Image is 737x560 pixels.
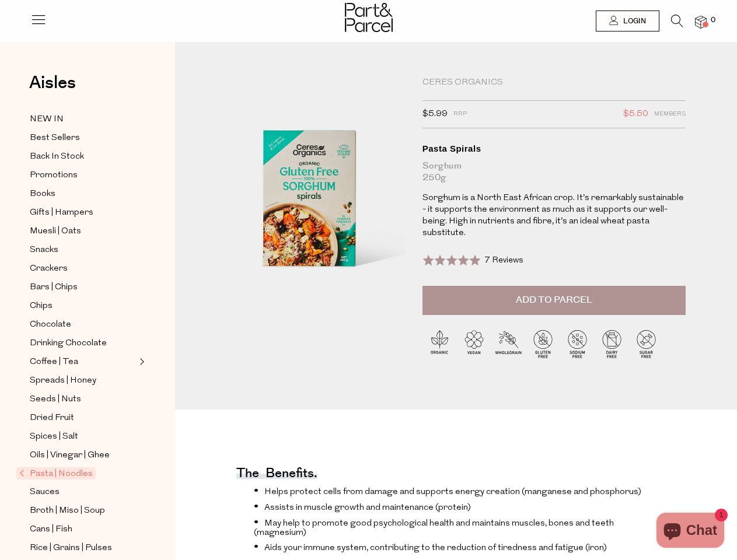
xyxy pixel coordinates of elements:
[595,327,629,361] img: P_P-ICONS-Live_Bec_V11_Dairy_Free.svg
[30,243,58,257] span: Snacks
[345,3,393,32] img: Part&Parcel
[30,541,136,555] a: Rice | Grains | Pulses
[236,471,317,479] h4: The benefits.
[30,503,136,518] a: Broth | Miso | Soup
[30,112,136,127] a: NEW IN
[560,327,595,361] img: P_P-ICONS-Live_Bec_V11_Sodium_Free.svg
[30,392,136,407] a: Seeds | Nuts
[629,327,663,361] img: P_P-ICONS-Live_Bec_V11_Sugar_Free.svg
[30,131,80,145] span: Best Sellers
[30,336,136,351] a: Drinking Chocolate
[30,131,136,145] a: Best Sellers
[654,107,686,122] span: Members
[30,411,74,425] span: Dried Fruit
[30,355,78,369] span: Coffee | Tea
[516,293,592,307] span: Add to Parcel
[264,488,641,496] span: Helps protect cells from damage and supports energy creation (manganese and phosphorus)
[30,318,71,332] span: Chocolate
[254,519,614,537] span: May help to promote good psychological health and maintains muscles, bones and teeth (magnesium)
[30,261,136,276] a: Crackers
[30,393,81,407] span: Seeds | Nuts
[30,429,136,444] a: Spices | Salt
[30,448,136,463] a: Oils | Vinegar | Ghee
[484,256,523,265] span: 7 Reviews
[596,10,659,32] a: Login
[30,430,78,444] span: Spices | Salt
[422,143,686,155] div: Pasta Spirals
[19,467,136,481] a: Pasta | Noodles
[30,206,93,220] span: Gifts | Hampers
[264,503,471,512] span: Assists in muscle growth and maintenance (protein)
[30,149,136,164] a: Back In Stock
[30,485,60,499] span: Sauces
[30,150,84,164] span: Back In Stock
[708,15,718,26] span: 0
[30,187,55,201] span: Books
[29,74,76,103] a: Aisles
[30,299,53,313] span: Chips
[453,107,467,122] span: RRP
[30,485,136,499] a: Sauces
[210,77,405,307] img: Pasta Spirals
[422,286,686,315] button: Add to Parcel
[422,327,457,361] img: P_P-ICONS-Live_Bec_V11_Organic.svg
[623,107,648,122] span: $5.50
[422,160,686,184] div: Sorghum 250g
[137,355,145,369] button: Expand/Collapse Coffee | Tea
[422,107,448,122] span: $5.99
[30,243,136,257] a: Snacks
[30,299,136,313] a: Chips
[30,205,136,220] a: Gifts | Hampers
[30,541,112,555] span: Rice | Grains | Pulses
[30,504,105,518] span: Broth | Miso | Soup
[30,262,68,276] span: Crackers
[422,192,686,239] p: Sorghum is a North East African crop. It’s remarkably sustainable - it supports the environment a...
[30,355,136,369] a: Coffee | Tea
[30,374,96,388] span: Spreads | Honey
[30,225,81,239] span: Muesli | Oats
[16,467,96,480] span: Pasta | Noodles
[29,70,76,96] span: Aisles
[30,169,78,183] span: Promotions
[491,327,526,361] img: P_P-ICONS-Live_Bec_V11_Wholegrain.svg
[526,327,560,361] img: P_P-ICONS-Live_Bec_V11_Gluten_Free.svg
[30,317,136,332] a: Chocolate
[30,224,136,239] a: Muesli | Oats
[695,16,707,28] a: 0
[30,373,136,388] a: Spreads | Honey
[620,16,646,26] span: Login
[653,513,728,551] inbox-online-store-chat: Shopify online store chat
[264,544,607,552] span: Aids your immune system, contributing to the reduction of tiredness and fatigue (iron)
[30,168,136,183] a: Promotions
[30,187,136,201] a: Books
[30,281,78,295] span: Bars | Chips
[422,77,686,89] div: Ceres Organics
[30,411,136,425] a: Dried Fruit
[457,327,491,361] img: P_P-ICONS-Live_Bec_V11_Vegan.svg
[30,449,110,463] span: Oils | Vinegar | Ghee
[30,522,136,537] a: Cans | Fish
[30,523,72,537] span: Cans | Fish
[30,280,136,295] a: Bars | Chips
[30,337,107,351] span: Drinking Chocolate
[30,113,64,127] span: NEW IN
